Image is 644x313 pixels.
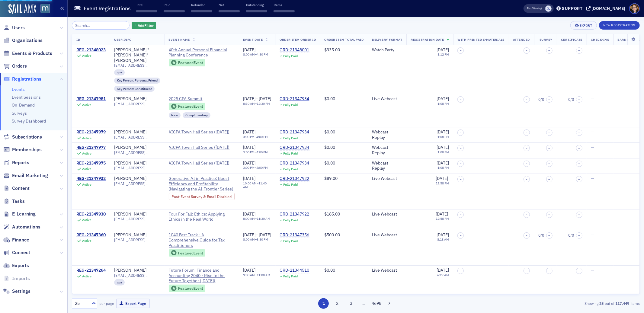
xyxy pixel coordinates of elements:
span: [DATE] [259,232,271,238]
a: New Registration [599,22,640,27]
time: 1:08 PM [437,150,449,154]
img: SailAMX [40,4,50,13]
span: [DATE] [243,160,255,166]
button: AddFilter [132,22,156,29]
div: Fully Paid [283,183,298,187]
time: 3:00 PM [243,135,255,139]
div: Active [82,54,91,58]
span: Connect [12,249,30,256]
button: New Registration [599,21,640,30]
div: – [243,150,268,154]
span: 40th Annual Personal Financial Planning Conference [169,47,235,58]
span: AICPA Town Hall Series (10/9/2025) [169,161,230,166]
a: ORD-21347934 [280,145,309,150]
span: – [549,162,550,165]
span: With Printed E-Materials [457,37,505,42]
span: – [549,146,550,150]
p: Items [274,3,295,7]
time: 11:30 AM [257,216,270,221]
div: REG-21348023 [76,47,106,53]
span: — [591,47,594,53]
span: – [578,49,580,52]
a: ORD-21348001 [280,47,309,53]
a: [PERSON_NAME] [114,232,146,238]
span: – [578,177,580,181]
a: Content [3,185,30,192]
a: Imports [3,275,30,282]
span: AICPA Town Hall Series (11/20/2025) [169,145,230,150]
div: – [243,181,271,189]
span: – [578,146,580,150]
span: ‌ [191,10,212,12]
div: Live Webcast [372,212,402,217]
span: 1040 Fast Track - A Comprehensive Guide for Tax Practitioners [169,232,235,248]
div: REG-21347264 [76,268,106,273]
div: Webcast Replay [372,145,402,155]
button: 4698 [371,298,382,309]
a: Users [3,24,25,31]
time: 4:00 PM [256,135,268,139]
span: [DATE] [243,176,255,181]
div: – [243,232,271,238]
a: REG-21347977 [76,145,106,150]
div: Fully Paid [283,218,298,222]
span: Earned Credit [618,37,644,42]
a: 2025 CPA Summit [169,96,235,102]
div: Featured Event [178,61,203,64]
a: SailAMX [8,4,36,14]
span: – [578,213,580,216]
p: Refunded [191,3,212,7]
a: ORD-21347922 [280,176,309,181]
div: Featured Event [169,103,206,110]
a: REG-21347360 [76,232,106,238]
time: 1:12 PM [437,52,449,56]
a: REG-21347975 [76,161,106,166]
a: [PERSON_NAME] [114,129,146,135]
a: ORD-21347922 [280,212,309,217]
span: $0.00 [324,129,335,135]
span: – [460,49,462,52]
span: ‌ [246,10,267,12]
span: ‌ [164,10,185,12]
a: Connect [3,249,30,256]
time: 4:00 PM [256,150,268,154]
p: Total [136,3,157,7]
span: [DATE] [437,232,449,238]
time: 8:30 AM [243,101,255,106]
a: [PERSON_NAME] [114,268,146,273]
span: Memberships [12,146,42,153]
span: E-Learning [12,211,36,217]
span: [EMAIL_ADDRESS][DOMAIN_NAME] [114,166,160,170]
a: Automations [3,224,40,230]
a: REG-21347932 [76,176,106,181]
div: Complimentary [183,112,210,118]
div: Support [562,6,583,11]
span: – [460,146,462,150]
time: 3:00 PM [243,150,255,154]
span: [DATE] [243,232,255,238]
span: [DATE] [437,160,449,166]
span: AICPA Town Hall Series (10/23/2025) [169,129,230,135]
p: Net [219,3,240,7]
a: [PERSON_NAME] [114,145,146,150]
span: Automations [12,224,40,230]
span: – [460,98,462,101]
a: REG-21347981 [76,96,106,102]
label: per page [99,301,114,306]
span: Certificate [561,37,582,42]
time: 8:00 AM [243,216,255,221]
div: Live Webcast [372,176,402,181]
div: Active [82,218,91,222]
a: ORD-21347934 [280,96,309,102]
div: Live Webcast [372,96,402,102]
span: [DATE] [437,47,449,53]
div: Webcast Replay [372,129,402,140]
span: $89.00 [324,176,338,181]
a: Surveys [12,110,27,116]
a: Event Sessions [12,94,41,100]
span: Email Marketing [12,172,48,179]
span: Users [12,24,25,31]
